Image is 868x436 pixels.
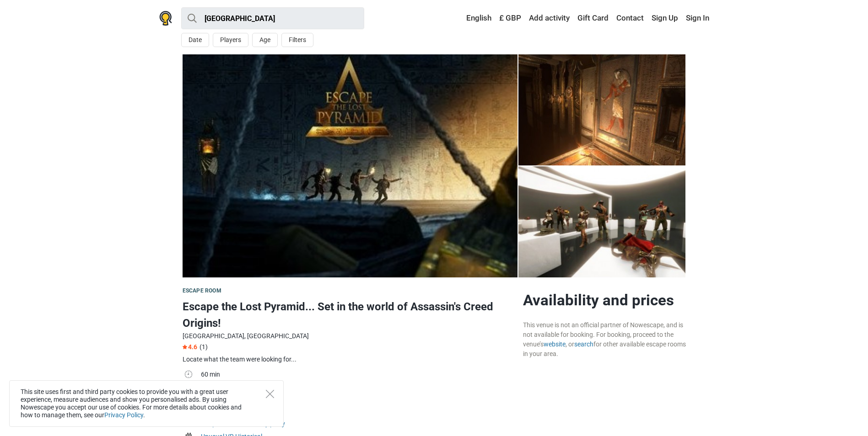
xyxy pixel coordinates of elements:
img: Star [183,345,187,349]
div: This site uses first and third party cookies to provide you with a great user experience, measure... [9,380,284,427]
a: Sign In [684,10,709,27]
div: Good for: [201,409,516,419]
a: Escape the Lost Pyramid... Set in the world of Assassin's Creed Origins! photo 3 [518,54,686,165]
button: Age [252,33,278,47]
img: Escape the Lost Pyramid... Set in the world of Assassin's Creed Origins! photo 5 [518,166,686,277]
img: Escape the Lost Pyramid... Set in the world of Assassin's Creed Origins! photo 9 [183,54,518,277]
td: , , [201,409,516,431]
a: £ GBP [497,10,523,27]
span: Escape room [183,287,221,294]
a: Gift Card [575,10,611,27]
a: search [574,340,593,348]
td: 60 min [201,369,516,382]
div: Locate what the team were looking for... [183,355,516,364]
a: Escape the Lost Pyramid... Set in the world of Assassin's Creed Origins! photo 4 [518,166,686,277]
a: Sign Up [649,10,680,27]
button: Date [181,33,209,47]
a: Privacy Policy [104,411,143,419]
a: English [458,10,494,27]
td: 2 players [201,382,516,395]
input: try “London” [181,7,364,29]
img: Nowescape logo [159,11,172,26]
button: Filters [281,33,313,47]
img: Escape the Lost Pyramid... Set in the world of Assassin's Creed Origins! photo 4 [518,54,686,165]
div: [GEOGRAPHIC_DATA], [GEOGRAPHIC_DATA] [183,331,516,341]
a: Escape the Lost Pyramid... Set in the world of Assassin's Creed Origins! photo 8 [183,54,518,277]
h2: Availability and prices [523,291,686,309]
a: Add activity [527,10,572,27]
span: 4.6 [183,343,197,351]
span: (1) [199,343,208,351]
div: This venue is not an official partner of Nowescape, and is not available for booking. For booking... [523,320,686,359]
button: Close [266,390,274,398]
h1: Escape the Lost Pyramid... Set in the world of Assassin's Creed Origins! [183,298,516,331]
a: Contact [614,10,646,27]
img: English [460,15,466,21]
button: Players [213,33,248,47]
a: website [544,340,566,348]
